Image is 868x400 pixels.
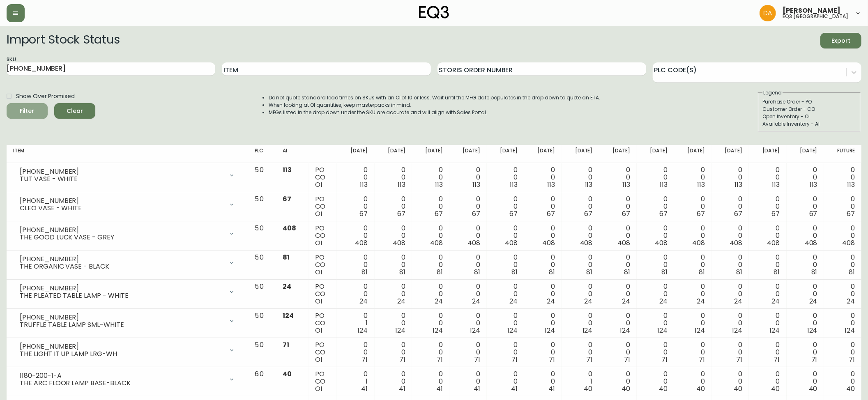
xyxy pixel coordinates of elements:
[755,312,780,334] div: 0 0
[831,341,855,363] div: 0 0
[767,238,780,248] span: 408
[643,283,668,305] div: 0 0
[531,166,555,189] div: 0 0
[643,225,668,247] div: 0 0
[20,350,223,358] div: THE LIGHT IT UP LAMP LRG-WH
[624,267,630,277] span: 81
[681,370,705,393] div: 0 0
[20,292,223,299] div: THE PLEATED TABLE LAMP - WHITE
[606,341,630,363] div: 0 0
[13,341,242,359] div: [PHONE_NUMBER]THE LIGHT IT UP LAMP LRG-WH
[509,209,518,218] span: 67
[20,255,223,263] div: [PHONE_NUMBER]
[20,263,223,270] div: THE ORGANIC VASE - BLACK
[283,311,294,320] span: 124
[620,326,630,335] span: 124
[248,280,276,309] td: 5.0
[435,297,443,306] span: 24
[343,283,368,305] div: 0 0
[606,254,630,276] div: 0 0
[734,209,742,218] span: 67
[509,297,518,306] span: 24
[269,109,601,116] li: MFGs listed in the drop down under the SKU are accurate and will align with Sales Portal.
[397,209,405,218] span: 67
[315,297,322,306] span: OI
[587,267,593,277] span: 81
[343,166,368,189] div: 0 0
[493,254,518,276] div: 0 0
[735,180,743,189] span: 113
[20,379,223,387] div: THE ARC FLOOR LAMP BASE-BLACK
[793,195,817,218] div: 0 0
[531,312,555,334] div: 0 0
[568,225,592,247] div: 0 0
[7,145,248,163] th: Item
[674,145,711,163] th: [DATE]
[783,14,848,19] h5: eq3 [GEOGRAPHIC_DATA]
[755,341,780,363] div: 0 0
[472,297,480,306] span: 24
[842,238,855,248] span: 408
[511,355,518,364] span: 71
[449,145,487,163] th: [DATE]
[487,145,524,163] th: [DATE]
[13,166,242,184] div: [PHONE_NUMBER]TUT VASE - WHITE
[736,355,742,364] span: 71
[580,238,593,248] span: 408
[755,195,780,218] div: 0 0
[772,180,780,189] span: 113
[419,283,443,305] div: 0 0
[437,267,443,277] span: 81
[343,370,368,393] div: 0 1
[381,225,405,247] div: 0 0
[643,195,668,218] div: 0 0
[470,326,480,335] span: 124
[375,145,412,163] th: [DATE]
[20,197,223,205] div: [PHONE_NUMBER]
[315,166,330,189] div: PO CO
[697,209,705,218] span: 67
[681,312,705,334] div: 0 0
[510,180,518,189] span: 113
[433,326,443,335] span: 124
[681,341,705,363] div: 0 0
[61,106,89,116] span: Clear
[809,297,817,306] span: 24
[507,326,518,335] span: 124
[467,238,480,248] span: 408
[749,145,786,163] th: [DATE]
[568,166,592,189] div: 0 0
[762,89,783,97] legend: Legend
[718,312,742,334] div: 0 0
[755,283,780,305] div: 0 0
[419,166,443,189] div: 0 0
[732,326,743,335] span: 124
[399,355,405,364] span: 71
[474,267,480,277] span: 81
[381,254,405,276] div: 0 0
[472,180,480,189] span: 113
[493,166,518,189] div: 0 0
[20,226,223,234] div: [PHONE_NUMBER]
[13,312,242,330] div: [PHONE_NUMBER]TRUFFLE TABLE LAMP SML-WHITE
[419,370,443,393] div: 0 0
[762,120,856,128] div: Available Inventory - AI
[360,297,368,306] span: 24
[730,238,743,248] span: 408
[697,180,705,189] span: 113
[805,238,817,248] span: 408
[811,355,817,364] span: 71
[419,195,443,218] div: 0 0
[643,312,668,334] div: 0 0
[734,297,742,306] span: 24
[395,326,405,335] span: 124
[774,355,780,364] span: 71
[692,238,705,248] span: 408
[755,225,780,247] div: 0 0
[456,195,480,218] div: 0 0
[20,285,223,292] div: [PHONE_NUMBER]
[661,355,668,364] span: 71
[283,369,292,379] span: 40
[568,283,592,305] div: 0 0
[549,355,555,364] span: 71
